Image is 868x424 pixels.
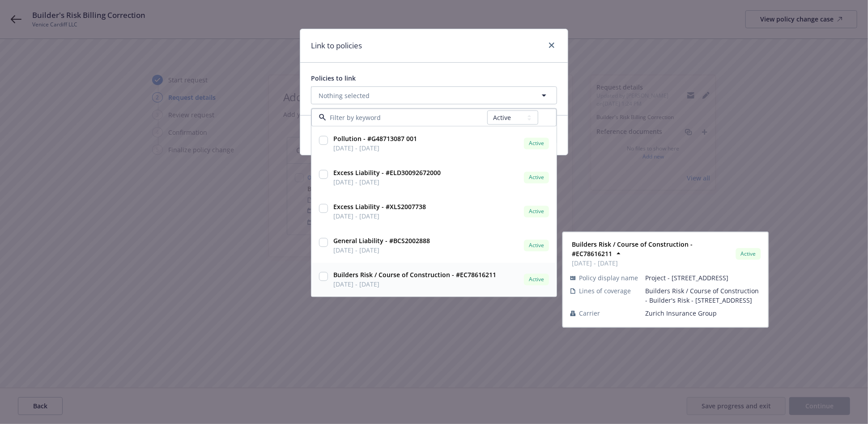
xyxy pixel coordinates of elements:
[528,174,545,182] span: Active
[572,240,693,258] strong: Builders Risk / Course of Construction - #EC78616211
[326,113,487,122] input: Filter by keyword
[333,135,417,143] strong: Pollution - #G48713087 001
[333,212,426,221] span: [DATE] - [DATE]
[333,271,496,279] strong: Builders Risk / Course of Construction - #EC78616211
[333,178,441,187] span: [DATE] - [DATE]
[311,74,356,82] span: Policies to link
[333,144,417,153] span: [DATE] - [DATE]
[579,273,638,283] span: Policy display name
[646,286,761,305] span: Builders Risk / Course of Construction - Builder's Risk - [STREET_ADDRESS]
[311,86,557,104] button: Nothing selected
[319,91,370,100] span: Nothing selected
[579,286,631,296] span: Lines of coverage
[333,280,496,289] span: [DATE] - [DATE]
[333,169,441,177] strong: Excess Liability - #ELD30092672000
[646,273,761,283] span: Project - [STREET_ADDRESS]
[646,308,761,318] span: Zurich Insurance Group
[546,40,557,51] a: close
[528,276,545,284] span: Active
[740,250,757,258] span: Active
[528,242,545,250] span: Active
[528,208,545,216] span: Active
[333,246,430,255] span: [DATE] - [DATE]
[528,140,545,148] span: Active
[579,308,600,318] span: Carrier
[572,258,732,268] span: [DATE] - [DATE]
[333,237,430,245] strong: General Liability - #BCS2002888
[311,40,362,51] h1: Link to policies
[333,203,426,211] strong: Excess Liability - #XLS2007738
